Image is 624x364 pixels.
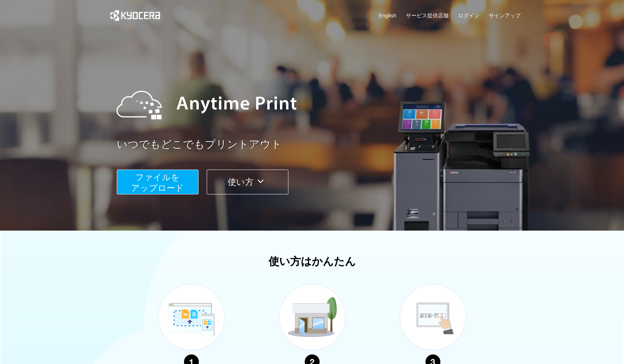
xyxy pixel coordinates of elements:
[131,172,184,193] span: ファイルを ​​アップロード
[117,137,525,152] a: いつでもどこでもプリントアウト
[207,170,288,194] button: 使い方
[117,170,199,194] button: ファイルを​​アップロード
[458,12,479,19] a: ログイン
[406,12,449,19] a: サービス提供店舗
[379,12,396,19] a: English
[489,12,521,19] a: サインアップ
